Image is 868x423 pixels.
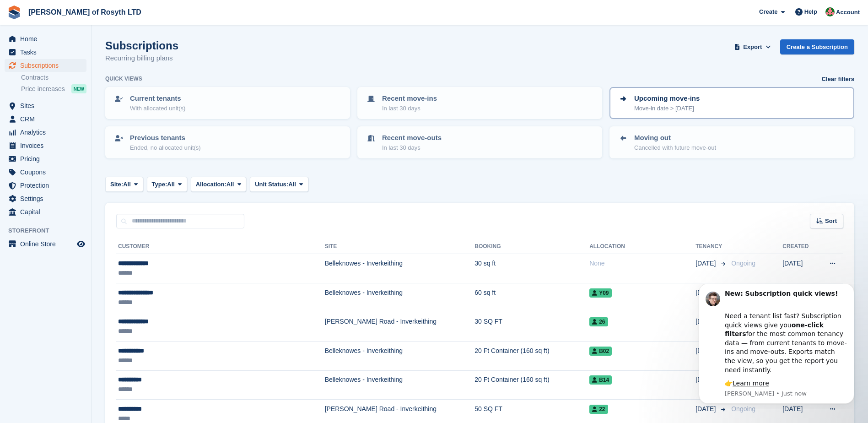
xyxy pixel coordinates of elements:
[325,341,475,370] td: Belleknowes - Inverkeithing
[589,405,608,414] span: 22
[731,260,755,267] span: Ongoing
[589,347,612,356] span: B02
[196,180,226,189] span: Allocation:
[106,127,349,157] a: Previous tenants Ended, no allocated unit(s)
[105,177,143,192] button: Site: All
[804,7,817,16] span: Help
[5,139,86,152] a: menu
[21,73,86,82] a: Contracts
[589,259,695,268] div: None
[5,46,86,59] a: menu
[358,127,601,157] a: Recent move-outs In last 30 days
[71,84,86,93] div: NEW
[474,254,589,283] td: 30 sq ft
[20,179,75,192] span: Protection
[782,254,818,283] td: [DATE]
[759,7,777,16] span: Create
[110,180,123,189] span: Site:
[20,33,75,45] span: Home
[695,259,717,268] span: [DATE]
[40,6,153,13] b: New: Subscription quick views!
[130,143,201,152] p: Ended, no allocated unit(s)
[5,59,86,72] a: menu
[21,84,86,94] a: Price increases NEW
[5,206,86,218] a: menu
[105,75,142,83] h6: Quick views
[288,180,296,189] span: All
[20,113,75,125] span: CRM
[5,126,86,139] a: menu
[325,254,475,283] td: Belleknowes - Inverkeithing
[20,139,75,152] span: Invoices
[5,152,86,165] a: menu
[147,177,187,192] button: Type: All
[48,96,84,103] a: Learn more
[5,166,86,179] a: menu
[5,33,86,45] a: menu
[731,405,755,412] span: Ongoing
[105,53,178,64] p: Recurring billing plans
[474,341,589,370] td: 20 Ft Container (160 sq ft)
[116,239,325,254] th: Customer
[40,106,162,114] p: Message from Steven, sent Just now
[20,206,75,218] span: Capital
[5,113,86,125] a: menu
[358,88,601,118] a: Recent move-ins In last 30 days
[382,143,442,152] p: In last 30 days
[589,375,612,385] span: B14
[250,177,308,192] button: Unit Status: All
[589,288,611,298] span: Y09
[695,239,728,254] th: Tenancy
[733,39,773,54] button: Export
[21,85,65,93] span: Price increases
[634,133,716,143] p: Moving out
[75,239,86,249] a: Preview store
[20,46,75,59] span: Tasks
[21,8,35,22] img: Profile image for Steven
[325,239,475,254] th: Site
[8,226,91,235] span: Storefront
[325,370,475,400] td: Belleknowes - Inverkeithing
[382,93,437,104] p: Recent move-ins
[474,370,589,400] td: 20 Ft Container (160 sq ft)
[40,5,162,104] div: Message content
[474,312,589,342] td: 30 SQ FT
[474,283,589,312] td: 60 sq ft
[105,39,178,52] h1: Subscriptions
[782,239,818,254] th: Created
[20,99,75,112] span: Sites
[130,133,201,143] p: Previous tenants
[106,88,349,118] a: Current tenants With allocated unit(s)
[836,8,860,17] span: Account
[40,95,162,104] div: 👉
[474,239,589,254] th: Booking
[191,177,247,192] button: Allocation: All
[634,104,700,113] p: Move-in date > [DATE]
[610,88,853,118] a: Upcoming move-ins Move-in date > [DATE]
[123,180,131,189] span: All
[5,192,86,205] a: menu
[130,104,185,113] p: With allocated unit(s)
[743,43,762,52] span: Export
[167,180,175,189] span: All
[589,239,695,254] th: Allocation
[20,238,75,250] span: Online Store
[20,192,75,205] span: Settings
[40,19,162,91] div: Need a tenant list fast? Subscription quick views give you for the most common tenancy data — fro...
[780,39,854,54] a: Create a Subscription
[226,180,234,189] span: All
[825,7,835,16] img: Susan Fleming
[821,75,854,84] a: Clear filters
[634,143,716,152] p: Cancelled with future move-out
[20,126,75,139] span: Analytics
[634,93,700,104] p: Upcoming move-ins
[589,317,608,326] span: 26
[685,284,868,409] iframe: Intercom notifications message
[255,180,288,189] span: Unit Status:
[325,283,475,312] td: Belleknowes - Inverkeithing
[7,5,21,19] img: stora-icon-8386f47178a22dfd0bd8f6a31ec36ba5ce8667c1dd55bd0f319d3a0aa187defe.svg
[825,217,837,226] span: Sort
[20,152,75,165] span: Pricing
[610,127,853,157] a: Moving out Cancelled with future move-out
[5,179,86,192] a: menu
